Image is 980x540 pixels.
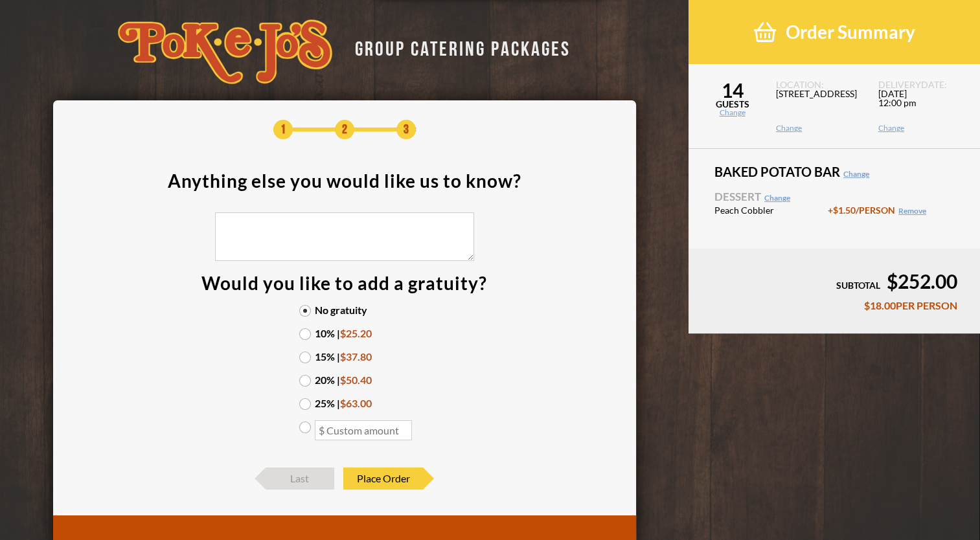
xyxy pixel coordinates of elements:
[714,165,954,178] span: Baked Potato Bar
[299,328,390,339] label: 10% |
[299,305,390,315] label: No gratuity
[118,19,332,84] img: logo-34603ddf.svg
[396,120,416,139] span: 3
[340,374,372,386] span: $50.40
[273,120,293,139] span: 1
[201,274,487,292] div: Would you like to add a gratuity?
[689,80,776,100] span: 14
[878,80,964,89] span: DELIVERY DATE:
[689,100,776,109] span: GUESTS
[345,34,571,59] div: GROUP CATERING PACKAGES
[711,300,957,311] div: $18.00 PER PERSON
[754,21,776,43] img: shopping-basket-3cad201a.png
[764,193,790,203] a: Change
[340,397,372,409] span: $63.00
[878,89,964,124] span: [DATE] 12:00 pm
[843,169,869,179] a: Change
[299,398,390,409] label: 25% |
[299,375,390,385] label: 20% |
[340,327,372,339] span: $25.20
[776,89,862,124] span: [STREET_ADDRESS]
[714,206,828,215] span: Peach Cobbler
[898,206,926,216] a: Remove
[315,420,412,440] input: $ Custom amount
[711,271,957,291] div: $252.00
[266,467,334,489] span: Last
[714,191,954,202] span: Dessert
[335,120,354,139] span: 2
[776,80,862,89] span: LOCATION:
[343,467,423,489] span: Place Order
[836,280,880,291] span: SUBTOTAL
[168,172,521,190] div: Anything else you would like us to know?
[689,109,776,117] a: Change
[340,350,372,363] span: $37.80
[299,352,390,362] label: 15% |
[878,124,964,132] a: Change
[776,124,862,132] a: Change
[786,21,915,43] span: Order Summary
[828,205,926,216] span: +$1.50 /PERSON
